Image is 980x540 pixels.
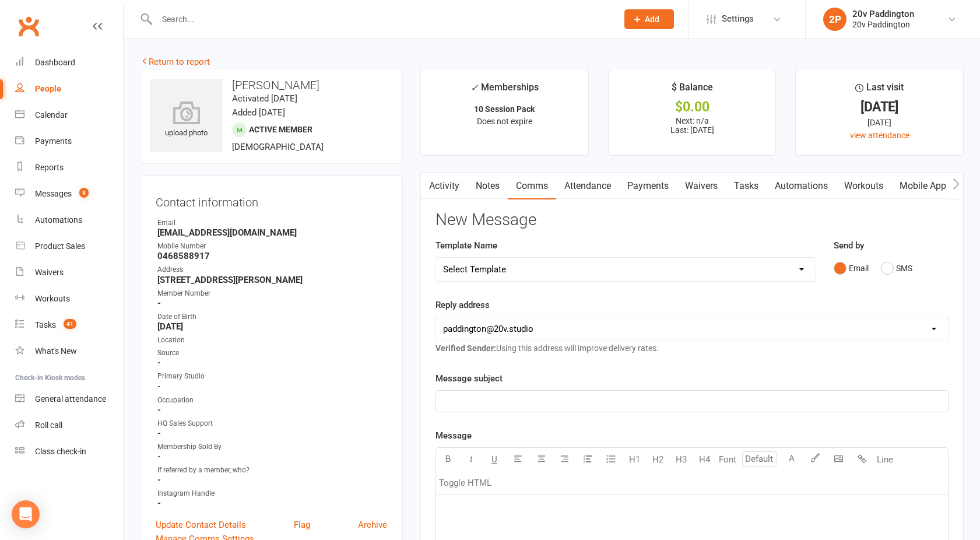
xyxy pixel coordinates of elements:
[12,500,40,528] div: Open Intercom Messenger
[645,15,659,24] span: Add
[421,173,468,199] a: Activity
[150,101,223,139] div: upload photo
[435,371,503,385] label: Message subject
[15,207,123,233] a: Automations
[767,173,836,199] a: Automations
[157,227,387,238] strong: [EMAIL_ADDRESS][DOMAIN_NAME]
[156,518,246,532] a: Update Contact Details
[474,104,535,114] strong: 10 Session Pack
[79,188,89,198] span: 9
[435,239,497,253] label: Template Name
[35,420,62,430] div: Roll call
[232,107,285,118] time: Added [DATE]
[15,76,123,102] a: People
[157,395,387,406] div: Occupation
[468,173,508,199] a: Notes
[15,260,123,286] a: Waivers
[623,448,646,471] button: H1
[157,465,387,476] div: If referred by a member, who?
[677,173,726,199] a: Waivers
[157,298,387,308] strong: -
[156,191,387,209] h3: Contact information
[35,110,68,120] div: Calendar
[806,101,953,113] div: [DATE]
[15,181,123,207] a: Messages 9
[35,84,61,93] div: People
[726,173,767,199] a: Tasks
[157,381,387,392] strong: -
[157,451,387,462] strong: -
[435,343,496,353] strong: Verified Sender:
[157,321,387,332] strong: [DATE]
[15,338,123,364] a: What's New
[157,475,387,485] strong: -
[35,163,64,172] div: Reports
[64,319,76,329] span: 41
[693,448,716,471] button: H4
[834,257,869,279] button: Email
[716,448,739,471] button: Font
[646,448,669,471] button: H2
[477,117,532,126] span: Does not expire
[15,286,123,312] a: Workouts
[232,142,324,152] span: [DEMOGRAPHIC_DATA]
[836,173,891,199] a: Workouts
[436,471,494,495] button: Toggle HTML
[806,116,953,129] div: [DATE]
[35,189,72,198] div: Messages
[619,173,677,199] a: Payments
[470,80,539,101] div: Memberships
[35,447,86,456] div: Class check-in
[140,57,210,67] a: Return to report
[15,50,123,76] a: Dashboard
[157,418,387,429] div: HQ Sales Support
[435,429,472,443] label: Message
[435,343,659,353] span: Using this address will improve delivery rates.
[722,6,754,32] span: Settings
[15,102,123,128] a: Calendar
[483,448,506,471] button: U
[157,348,387,359] div: Source
[834,239,864,253] label: Send by
[619,116,765,135] p: Next: n/a Last: [DATE]
[157,335,387,346] div: Location
[850,131,909,140] a: view attendance
[232,93,297,104] time: Activated [DATE]
[150,79,393,92] h3: [PERSON_NAME]
[157,405,387,415] strong: -
[157,241,387,252] div: Mobile Number
[556,173,619,199] a: Attendance
[35,58,75,67] div: Dashboard
[15,439,123,465] a: Class kiosk mode
[294,518,310,532] a: Flag
[153,11,609,27] input: Search...
[157,441,387,453] div: Membership Sold By
[624,9,674,29] button: Add
[15,386,123,412] a: General attendance kiosk mode
[35,241,85,251] div: Product Sales
[35,346,77,356] div: What's New
[15,312,123,338] a: Tasks 41
[157,371,387,382] div: Primary Studio
[742,451,777,467] input: Default
[855,80,904,101] div: Last visit
[157,488,387,499] div: Instagram Handle
[780,448,803,471] button: A
[358,518,387,532] a: Archive
[15,155,123,181] a: Reports
[881,257,912,279] button: SMS
[35,215,82,225] div: Automations
[508,173,556,199] a: Comms
[157,275,387,285] strong: [STREET_ADDRESS][PERSON_NAME]
[672,80,713,101] div: $ Balance
[823,8,846,31] div: 2P
[157,428,387,439] strong: -
[157,357,387,368] strong: -
[157,498,387,509] strong: -
[157,311,387,322] div: Date of Birth
[669,448,693,471] button: H3
[15,412,123,439] a: Roll call
[157,264,387,275] div: Address
[491,454,497,465] span: U
[470,82,478,93] i: ✓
